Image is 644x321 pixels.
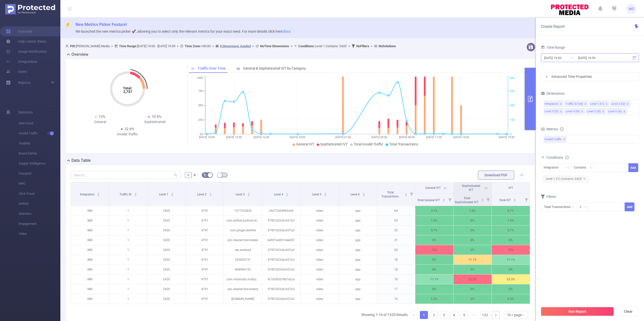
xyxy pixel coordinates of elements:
[191,67,195,70] i: icon: line-chart
[480,311,490,319] li: 132
[224,265,262,274] p: 468996152
[198,118,203,122] tspan: 25%
[492,311,500,319] li: Next Page
[415,265,453,274] p: 0%
[262,255,300,264] p: 97f87d32cbc437a3
[19,128,60,138] span: Invalid Traffic
[147,265,185,274] p: 2420
[247,192,250,195] div: Sort
[248,194,250,196] i: icon: caret-down
[412,313,415,316] i: icon: left
[226,136,242,139] tspan: [DATE] 13:00
[100,132,155,137] div: Invalid Traffic
[324,194,327,196] i: icon: caret-down
[185,44,201,48] b: Time Zone:
[71,265,109,274] p: IMG
[544,164,562,172] div: Integration
[626,103,629,106] i: icon: close
[377,265,415,274] p: 18
[123,86,132,90] tspan: Total:
[198,104,203,107] tspan: 50%
[65,23,70,28] i: icon: thunderbolt
[565,156,569,159] i: icon: info-circle
[19,179,60,189] span: MRC
[454,255,492,264] p: 11.1%
[198,66,226,70] span: Traffic Over Time
[545,75,548,78] i: icon: right
[379,44,396,48] b: No Solutions
[6,67,27,77] a: Users
[602,110,605,113] i: icon: close
[608,108,622,115] div: Level 6 (l6)
[586,108,606,115] li: Level 5 (l5)
[147,255,185,264] p: 2420
[470,311,478,319] span: •••
[224,226,262,235] p: com.pinger.textfree
[574,164,590,172] div: Contains
[19,189,60,199] span: Click Fraud
[581,110,583,113] i: icon: close
[147,206,185,216] p: 2420
[186,265,224,274] p: 4791
[312,193,322,196] span: Level 5
[389,142,418,146] span: Total Transactions
[6,26,32,36] a: Overview
[405,194,407,196] i: icon: caret-down
[109,245,147,255] p: 1
[109,226,147,235] p: 1
[544,136,567,143] span: Invalid Traffic
[119,193,132,196] span: Traffic ID
[362,192,365,195] div: Sort
[420,311,428,319] a: 1
[492,255,530,264] p: 11.1%
[324,192,327,194] i: icon: caret-up
[70,44,76,48] b: PID:
[377,255,415,264] p: 18
[18,107,33,117] span: Solutions
[350,193,360,196] span: Level 6
[300,265,338,274] p: video
[544,55,584,61] input: Start date
[19,148,60,158] span: Brand Safety
[481,200,484,201] i: icon: caret-down
[97,192,100,194] i: icon: caret-up
[460,311,468,319] a: 5
[109,255,147,264] p: 1
[283,29,291,33] a: docs
[253,136,269,139] tspan: [DATE] 16:00
[209,192,212,195] div: Sort
[405,192,407,194] i: icon: caret-up
[541,45,565,49] span: Time Range
[171,194,174,196] i: icon: caret-down
[377,245,415,255] p: 20
[19,199,60,209] span: Unified
[485,194,492,206] i: Filter menu
[19,138,60,148] span: Visibility
[209,194,212,196] i: icon: caret-down
[71,226,109,235] p: IMG
[65,44,396,48] span: [PERSON_NAME] Media [DATE] 19:00 - [DATE] 19:59 +00:00
[199,136,215,139] tspan: [DATE] 10:00
[513,198,516,201] div: Sort
[6,36,47,46] a: Help Center (New)
[193,173,196,177] span: #
[545,101,558,107] div: Integration
[71,216,109,225] p: IMG
[147,245,185,255] p: 2420
[611,101,625,107] div: Level 2 (l2)
[187,173,189,177] span: %
[300,226,338,235] p: video
[567,166,570,170] i: icon: down
[470,311,478,319] li: Next 5 Pages
[454,216,492,225] p: 0%
[454,235,492,245] p: 0%
[97,192,100,195] div: Sort
[565,108,585,115] li: Level 4 (l4)
[339,226,377,235] p: app
[617,307,639,316] button: Clear
[339,206,377,216] p: app
[454,206,492,216] p: 1.6%
[455,196,479,204] span: Total Sophisticated IVT
[560,127,563,131] i: icon: info-circle
[125,127,134,131] span: 22.6%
